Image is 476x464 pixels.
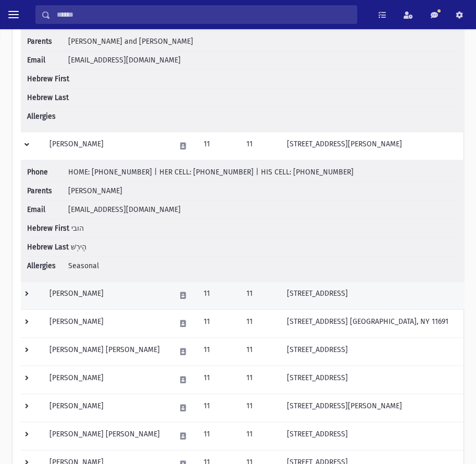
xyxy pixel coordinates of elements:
[43,309,169,337] td: [PERSON_NAME]
[240,366,281,394] td: 11
[281,337,465,366] td: [STREET_ADDRESS]
[27,36,66,47] span: Parents
[197,337,240,366] td: 11
[68,37,193,46] span: [PERSON_NAME] and [PERSON_NAME]
[68,205,181,214] span: [EMAIL_ADDRESS][DOMAIN_NAME]
[281,366,465,394] td: [STREET_ADDRESS]
[43,132,169,160] td: [PERSON_NAME]
[240,422,281,450] td: 11
[240,281,281,309] td: 11
[43,337,169,366] td: [PERSON_NAME] [PERSON_NAME]
[27,242,69,253] span: Hebrew Last
[240,394,281,422] td: 11
[281,422,465,450] td: [STREET_ADDRESS]
[281,309,465,337] td: [STREET_ADDRESS] [GEOGRAPHIC_DATA], NY 11691
[27,185,66,196] span: Parents
[197,309,240,337] td: 11
[240,132,281,160] td: 11
[27,260,66,271] span: Allergies
[197,366,240,394] td: 11
[68,168,354,177] span: HOME: [PHONE_NUMBER] | HER CELL: [PHONE_NUMBER] | HIS CELL: [PHONE_NUMBER]
[240,309,281,337] td: 11
[68,261,99,270] span: Seasonal
[43,422,169,450] td: [PERSON_NAME] [PERSON_NAME]
[71,224,84,233] span: הובי
[197,132,240,160] td: 11
[281,281,465,309] td: [STREET_ADDRESS]
[71,243,86,252] span: הֶירְשׁ
[27,111,66,122] span: Allergies
[43,366,169,394] td: [PERSON_NAME]
[27,55,66,66] span: Email
[27,204,66,215] span: Email
[4,5,23,24] button: toggle menu
[51,5,357,24] input: Search
[43,394,169,422] td: [PERSON_NAME]
[197,422,240,450] td: 11
[27,73,69,84] span: Hebrew First
[197,281,240,309] td: 11
[68,186,122,195] span: [PERSON_NAME]
[240,337,281,366] td: 11
[27,223,69,234] span: Hebrew First
[197,394,240,422] td: 11
[68,56,181,65] span: [EMAIL_ADDRESS][DOMAIN_NAME]
[43,281,169,309] td: [PERSON_NAME]
[27,92,69,103] span: Hebrew Last
[281,132,465,160] td: [STREET_ADDRESS][PERSON_NAME]
[27,167,66,178] span: Phone
[281,394,465,422] td: [STREET_ADDRESS][PERSON_NAME]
